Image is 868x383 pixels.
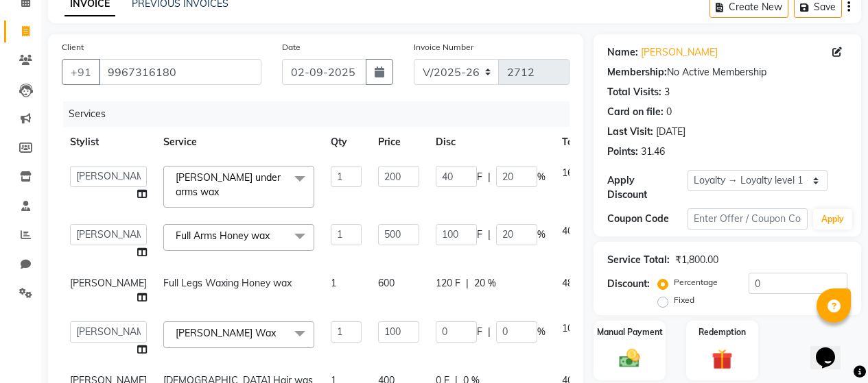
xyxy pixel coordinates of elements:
div: Discount: [607,277,650,291]
div: Apply Discount [607,173,688,202]
span: | [488,170,491,184]
div: Membership: [607,65,667,79]
div: Coupon Code [607,212,688,226]
span: [PERSON_NAME] Wax [176,327,276,339]
span: % [537,325,546,339]
div: 0 [666,105,672,119]
a: x [276,327,282,339]
div: Services [63,101,580,127]
span: 100 [562,322,578,334]
th: Qty [322,127,370,158]
div: 3 [664,85,670,99]
img: _gift.svg [705,347,739,372]
iframe: chat widget [810,328,854,369]
span: 20 % [474,276,496,291]
span: 1 [331,277,336,289]
label: Fixed [674,294,694,306]
div: No Active Membership [607,65,847,79]
label: Client [62,41,84,53]
span: 600 [378,277,395,289]
div: 31.46 [641,145,665,159]
span: [PERSON_NAME] under arms wax [176,171,281,198]
span: % [537,170,546,184]
div: Last Visit: [607,125,653,139]
span: Full Arms Honey wax [176,230,270,242]
div: Name: [607,45,638,60]
div: Total Visits: [607,85,661,99]
span: F [477,325,482,339]
label: Date [282,41,301,53]
span: | [488,227,491,242]
div: Points: [607,145,638,159]
a: x [270,230,276,242]
span: 160 [562,166,578,179]
label: Manual Payment [597,326,663,338]
div: Card on file: [607,105,664,119]
input: Enter Offer / Coupon Code [688,208,808,230]
span: | [488,325,491,339]
span: 480 [562,277,578,289]
th: Total [554,127,594,158]
button: +91 [62,59,100,85]
span: | [466,276,469,291]
th: Disc [427,127,554,158]
span: % [537,227,546,242]
button: Apply [813,209,852,230]
span: 120 F [436,276,460,291]
th: Service [155,127,322,158]
label: Invoice Number [414,41,473,53]
span: 400 [562,225,578,237]
input: Search by Name/Mobile/Email/Code [99,59,261,85]
span: F [477,227,482,242]
th: Price [370,127,427,158]
img: _cash.svg [613,347,646,371]
div: Service Total: [607,253,670,267]
div: ₹1,800.00 [675,253,718,267]
span: Full Legs Waxing Honey wax [163,277,292,289]
a: [PERSON_NAME] [641,45,718,60]
label: Redemption [699,326,746,338]
th: Stylist [62,127,155,158]
label: Percentage [674,276,718,288]
span: F [477,170,482,184]
span: [PERSON_NAME] [70,277,147,289]
div: [DATE] [656,125,685,139]
a: x [219,186,225,198]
